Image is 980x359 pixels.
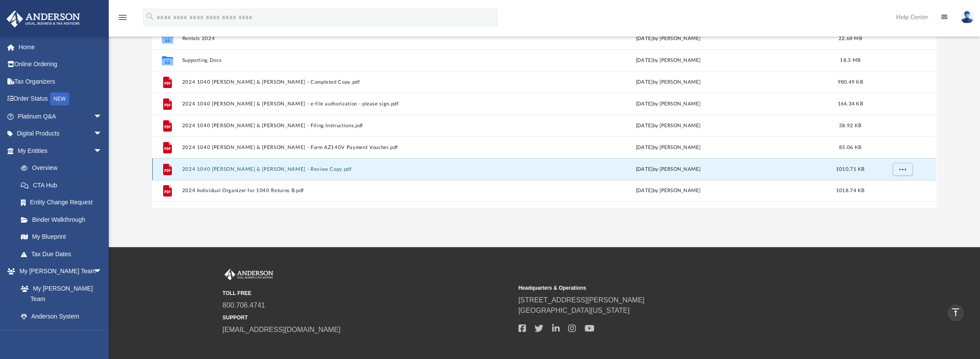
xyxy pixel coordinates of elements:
a: 800.706.4741 [223,301,265,309]
i: vertical_align_top [950,307,961,318]
button: Rentals 2024 [182,36,504,41]
i: menu [117,12,128,23]
div: [DATE] by [PERSON_NAME] [508,56,829,64]
div: NEW [50,92,69,105]
button: 2024 Individual Organizer for 1040 Returns B.pdf [182,188,504,193]
button: 2024 1040 [PERSON_NAME] & [PERSON_NAME] - Review Copy.pdf [182,166,504,172]
button: 2024 1040 [PERSON_NAME] & [PERSON_NAME] - e-file authorization - please sign.pdf [182,101,504,107]
a: Digital Productsarrow_drop_down [6,125,115,142]
span: 85.06 KB [839,145,861,149]
span: arrow_drop_down [94,108,111,125]
small: TOLL FREE [223,289,512,297]
span: 22.68 MB [839,36,862,41]
i: search [145,12,155,21]
span: 1018.74 KB [836,188,865,193]
img: Anderson Advisors Platinum Portal [4,10,83,27]
img: Anderson Advisors Platinum Portal [223,269,275,280]
span: 980.49 KB [837,79,863,84]
a: vertical_align_top [947,304,965,322]
span: arrow_drop_down [94,142,111,160]
a: Order StatusNEW [6,90,115,108]
a: [STREET_ADDRESS][PERSON_NAME] [518,296,645,304]
span: 38.92 KB [839,123,861,128]
a: Client Referrals [12,325,111,342]
a: menu [117,17,128,23]
div: [DATE] by [PERSON_NAME] [508,143,829,151]
a: CTA Hub [12,176,115,194]
a: Tax Due Dates [12,245,115,263]
a: My [PERSON_NAME] Teamarrow_drop_down [6,263,111,280]
img: User Pic [960,11,973,24]
a: Tax Organizers [6,73,115,90]
div: [DATE] by [PERSON_NAME] [508,78,829,86]
span: 1010.71 KB [836,166,865,171]
a: Entity Change Request [12,194,115,211]
button: Supporting Docs [182,58,504,63]
a: Platinum Q&Aarrow_drop_down [6,108,115,125]
small: SUPPORT [223,314,512,322]
span: 164.34 KB [837,101,863,106]
a: Home [6,38,115,56]
button: 2024 1040 [PERSON_NAME] & [PERSON_NAME] - Form AZ140V Payment Voucher.pdf [182,145,504,150]
button: 2024 1040 [PERSON_NAME] & [PERSON_NAME] - Filing Instructions.pdf [182,123,504,129]
a: My [PERSON_NAME] Team [12,280,107,308]
span: arrow_drop_down [94,263,111,281]
a: My Entitiesarrow_drop_down [6,142,115,159]
a: My Blueprint [12,228,111,246]
div: grid [152,27,936,208]
div: [DATE] by [PERSON_NAME] [508,122,829,129]
span: arrow_drop_down [94,125,111,143]
a: [EMAIL_ADDRESS][DOMAIN_NAME] [223,326,341,333]
a: Online Ordering [6,56,115,73]
div: [DATE] by [PERSON_NAME] [508,100,829,108]
small: Headquarters & Operations [518,284,808,292]
a: Binder Walkthrough [12,211,115,228]
a: [GEOGRAPHIC_DATA][US_STATE] [518,307,630,314]
span: 18.3 MB [840,58,860,62]
button: More options [893,163,913,176]
div: [DATE] by [PERSON_NAME] [508,187,829,195]
a: Anderson System [12,308,111,325]
button: 2024 1040 [PERSON_NAME] & [PERSON_NAME] - Completed Copy.pdf [182,79,504,85]
div: [DATE] by [PERSON_NAME] [508,34,829,42]
a: Overview [12,159,115,177]
div: [DATE] by [PERSON_NAME] [508,165,829,173]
